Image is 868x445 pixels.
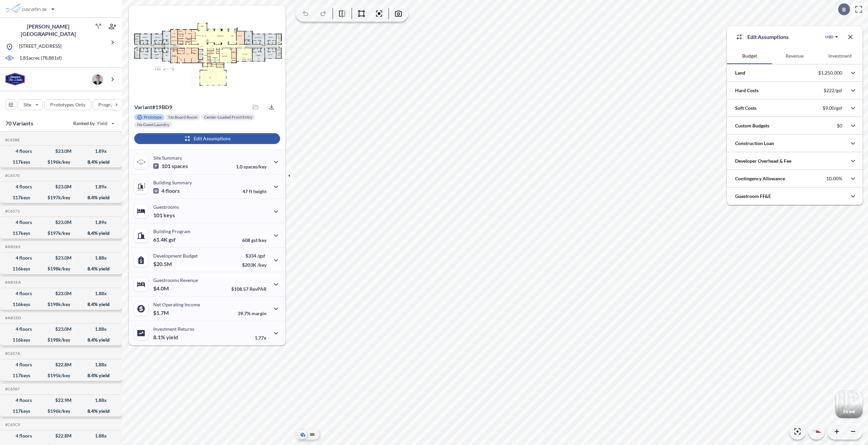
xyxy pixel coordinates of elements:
[134,104,152,110] span: Variant
[92,74,103,85] img: user logo
[153,253,198,259] p: Development Budget
[253,188,267,194] span: height
[843,409,855,414] p: Street
[242,253,267,259] p: $334
[97,120,108,127] span: Yield
[19,55,62,62] p: 1.81 acres ( 78,881 sf)
[835,391,863,418] img: Switcher Image
[19,43,61,51] p: [STREET_ADDRESS]
[823,105,842,111] p: $9.00/gsf
[153,204,179,210] p: Guestrooms
[4,422,20,427] h5: #C65C9
[50,101,85,108] p: Prototypes Only
[735,158,791,164] p: Developer Overhead & Fee
[299,430,307,439] button: Aerial View
[238,310,267,316] p: 39.7%
[308,430,316,439] button: Site Plan
[747,33,789,41] p: Edit Assumptions
[735,105,756,112] p: Soft Costs
[4,209,20,214] h5: #C6573
[735,175,785,182] p: Contingency Allowance
[153,277,198,283] p: Guestrooms Revenue
[826,176,842,182] p: 10.00%
[137,122,169,127] p: No Guest Laundry
[818,70,842,76] p: $1,250,000
[153,187,180,194] p: 4
[5,119,33,127] p: 70 Variants
[172,163,188,169] span: spaces
[735,69,745,76] p: Land
[249,188,252,194] span: ft
[727,48,772,64] button: Budget
[153,212,175,219] p: 101
[243,164,267,169] span: spaces/key
[824,87,842,94] p: $222/gsf
[169,115,197,120] p: No Board Room
[166,334,178,341] span: yield
[23,101,31,108] p: Site
[4,316,21,320] h5: #AB1ED
[835,391,863,418] button: Switcher ImageStreet
[153,236,176,243] p: 61.4K
[153,228,191,234] p: Building Program
[257,262,267,268] span: /key
[242,188,267,194] p: 47
[98,101,117,108] p: Program
[204,115,252,120] p: Center-Loaded Front Entry
[153,302,200,307] p: Net Operating Income
[44,99,91,110] button: Prototypes Only
[250,286,267,292] span: RevPAR
[153,180,192,185] p: Building Summary
[134,104,172,110] p: # 19bd9
[5,23,91,38] p: [PERSON_NAME][GEOGRAPHIC_DATA]
[68,118,119,129] button: Ranked by Yield
[165,187,180,194] span: floors
[4,173,20,178] h5: #C6570
[163,212,175,219] span: keys
[735,193,771,200] p: Guestroom FF&E
[153,261,173,267] p: $20.5M
[231,286,267,292] p: $108.57
[735,87,758,94] p: Hard Costs
[153,163,188,169] p: 101
[4,280,21,285] h5: #AB1EA
[4,387,20,391] h5: #C6587
[837,123,842,129] p: $0
[252,310,267,316] span: margin
[255,335,267,341] p: 1.77x
[5,73,25,85] img: BrandImage
[257,253,265,259] span: /gsf
[251,237,267,243] span: gsf/key
[735,140,774,147] p: Construction Loan
[153,155,182,161] p: Site Summary
[735,122,769,129] p: Custom Budgets
[4,138,20,142] h5: #C65BE
[817,48,863,64] button: Investment
[93,99,129,110] button: Program
[144,115,162,120] p: Prototype
[242,237,267,243] p: 608
[4,351,20,356] h5: #C657A
[4,244,20,249] h5: #AB263
[153,334,178,341] p: 8.1%
[153,309,170,316] p: $1.7M
[169,236,176,243] span: gsf
[18,99,43,110] button: Site
[842,6,846,13] p: B
[153,326,194,332] p: Investment Returns
[236,164,267,169] p: 1.0
[825,34,833,40] div: USD
[153,285,170,292] p: $4.0M
[242,262,267,268] p: $203K
[134,133,280,144] button: Edit Assumptions
[772,48,817,64] button: Revenue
